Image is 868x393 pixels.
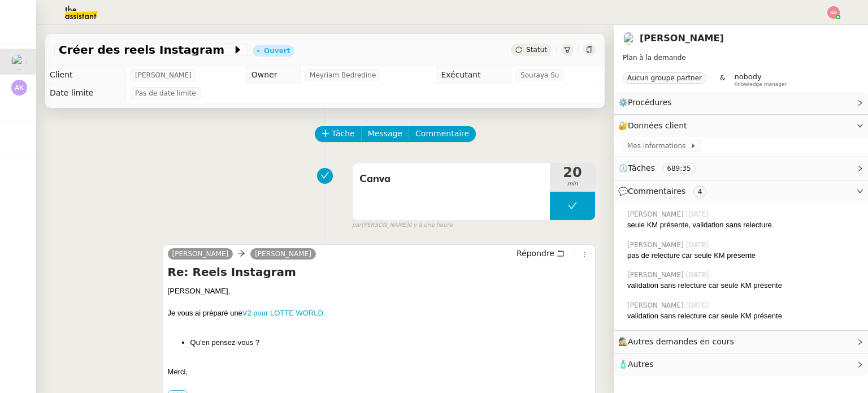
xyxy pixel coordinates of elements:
td: Exécutant [436,66,511,84]
span: Canva [359,171,543,188]
span: & [720,72,725,87]
img: users%2FoFdbodQ3TgNoWt9kP3GXAs5oaCq1%2Favatar%2Fprofile-pic.png [11,54,27,70]
span: [PERSON_NAME] [135,70,192,81]
span: Mes informations [627,140,690,152]
img: svg [827,6,840,19]
span: [PERSON_NAME] [627,270,686,280]
a: [PERSON_NAME] [250,249,316,259]
span: [DATE] [686,209,711,219]
span: ⚙️ [618,96,677,109]
div: 🕵️Autres demandes en cours [614,331,868,353]
span: [DATE] [686,300,711,310]
span: Créer des reels Instagram [59,44,232,55]
div: validation sans relecture car seule KM présente [627,310,859,322]
img: svg [11,80,27,96]
li: Qu'en pensez-vous ? [190,337,591,348]
a: [PERSON_NAME] [640,33,724,44]
div: seule KM présente, validation sans relecture [627,219,859,231]
button: Commentaire [409,126,476,142]
div: ⚙️Procédures [614,92,868,114]
span: Données client [628,121,687,130]
a: V2 pour LOTTE WORLD. [242,309,325,317]
span: 🔐 [618,119,692,132]
span: Tâches [628,163,655,172]
td: Owner [246,66,300,84]
div: ⏲️Tâches 689:35 [614,157,868,179]
div: 🧴Autres [614,353,868,375]
span: min [550,179,595,189]
span: il y a une heure [409,221,453,230]
div: validation sans relecture car seule KM présente [627,280,859,291]
span: Autres demandes en cours [628,337,734,346]
span: Répondre [517,248,554,259]
div: 🔐Données client [614,115,868,137]
span: Meyriam Bedredine [310,70,376,81]
button: Tâche [315,126,362,142]
div: Ouvert [264,47,290,54]
span: Statut [526,46,547,54]
span: [PERSON_NAME] [627,240,686,250]
span: [PERSON_NAME] [172,250,229,258]
span: [DATE] [686,240,711,250]
div: Merci, [168,366,591,378]
span: Knowledge manager [734,81,787,88]
div: pas de relecture car seule KM présente [627,250,859,261]
span: Commentaire [415,127,469,140]
span: nobody [734,72,761,81]
div: Je vous ai préparé une [168,308,591,319]
td: Date limite [45,84,126,102]
span: [PERSON_NAME] [627,300,686,310]
span: [PERSON_NAME] [627,209,686,219]
span: 🕵️ [618,337,739,346]
div: 💬Commentaires 4 [614,180,868,202]
span: Message [368,127,402,140]
span: [DATE] [686,270,711,280]
span: 💬 [618,187,711,196]
span: 20 [550,166,595,179]
span: Plan à la demande [623,54,686,62]
div: [PERSON_NAME], [168,286,591,297]
span: Tâche [332,127,355,140]
span: Commentaires [628,187,685,196]
td: Client [45,66,126,84]
nz-tag: Aucun groupe partner [623,72,706,84]
span: Autres [628,360,653,369]
span: Procédures [628,98,672,107]
small: [PERSON_NAME] [352,221,453,230]
span: Pas de date limite [135,88,196,99]
h4: Re: Reels Instagram [168,264,591,280]
nz-tag: 4 [693,186,707,197]
span: Souraya Su [520,70,559,81]
span: ⏲️ [618,163,705,172]
button: Répondre [513,247,568,260]
nz-tag: 689:35 [662,163,695,174]
img: users%2FoFdbodQ3TgNoWt9kP3GXAs5oaCq1%2Favatar%2Fprofile-pic.png [623,32,635,45]
app-user-label: Knowledge manager [734,72,787,87]
button: Message [361,126,409,142]
span: 🧴 [618,360,653,369]
span: par [352,221,362,230]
